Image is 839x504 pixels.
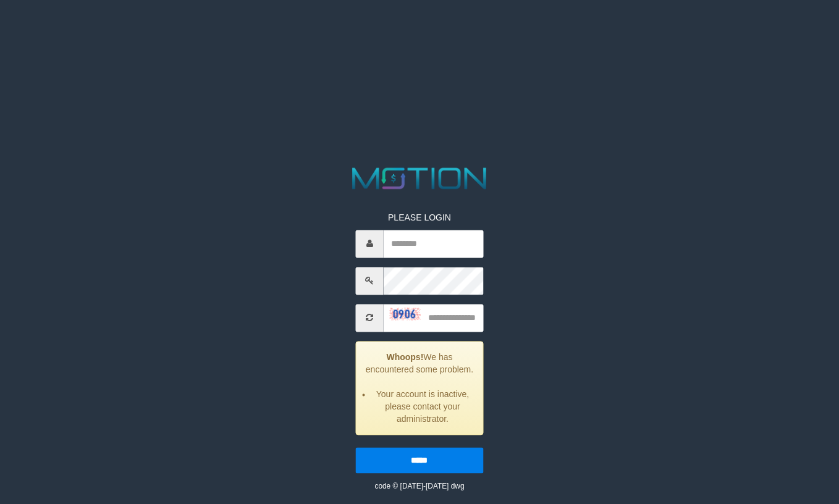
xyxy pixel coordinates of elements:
strong: Whoops! [386,352,423,362]
p: PLEASE LOGIN [356,211,483,224]
img: MOTION_logo.png [346,164,493,193]
div: We has encountered some problem. [356,341,483,435]
img: captcha [390,308,421,321]
small: code © [DATE]-[DATE] dwg [374,482,464,490]
li: Your account is inactive, please contact your administrator. [372,388,473,425]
